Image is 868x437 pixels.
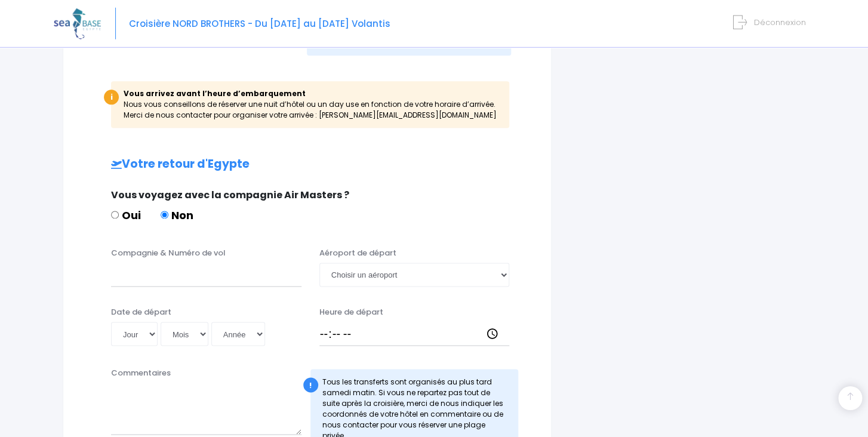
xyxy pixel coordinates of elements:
[319,248,396,260] label: Aéroport de départ
[319,307,383,319] label: Heure de départ
[111,82,509,128] div: Nous vous conseillons de réserver une nuit d’hôtel ou un day use en fonction de votre horaire d’a...
[104,90,119,105] div: i
[111,248,226,260] label: Compagnie & Numéro de vol
[161,208,193,224] label: Non
[87,158,527,172] h2: Votre retour d'Egypte
[124,89,306,99] b: Vous arrivez avant l’heure d’embarquement
[111,367,171,379] label: Commentaires
[111,208,141,224] label: Oui
[303,378,318,393] div: !
[111,307,171,319] label: Date de départ
[161,211,168,219] input: Non
[111,211,119,219] input: Oui
[129,17,390,30] span: Croisière NORD BROTHERS - Du [DATE] au [DATE] Volantis
[754,17,806,28] span: Déconnexion
[111,189,349,202] span: Vous voyagez avec la compagnie Air Masters ?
